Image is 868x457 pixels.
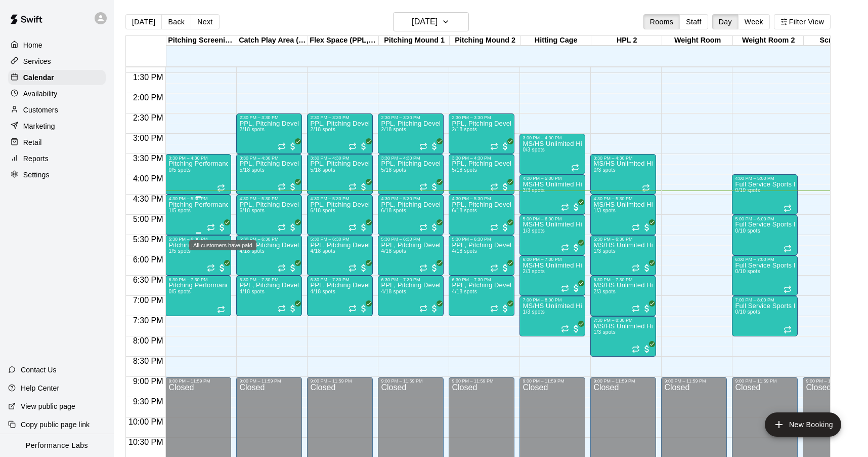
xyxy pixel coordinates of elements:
[429,182,440,192] span: All customers have paid
[452,115,511,120] div: 2:30 PM – 3:30 PM
[381,208,406,213] span: 6/18 spots filled
[236,235,302,276] div: 5:30 PM – 6:30 PM: PPL, Pitching Development Session
[452,248,476,254] span: 4/18 spots filled
[23,105,58,115] p: Customers
[288,303,298,314] span: All customers have paid
[131,113,166,122] span: 2:30 PM
[278,183,286,191] span: Recurring event
[307,235,373,276] div: 5:30 PM – 6:30 PM: PPL, Pitching Development Session
[21,420,90,430] p: Copy public page link
[310,277,370,282] div: 6:30 PM – 7:30 PM
[131,255,166,264] span: 6:00 PM
[239,378,299,384] div: 9:00 PM – 11:59 PM
[131,134,166,142] span: 3:00 PM
[429,263,440,273] span: All customers have paid
[381,127,406,132] span: 2/18 spots filled
[452,127,476,132] span: 2/18 spots filled
[523,378,582,384] div: 9:00 PM – 11:59 PM
[310,237,370,242] div: 5:30 PM – 6:30 PM
[593,248,616,254] span: 1/3 spots filled
[523,228,545,234] span: 1/3 spots filled
[359,141,369,151] span: All customers have paid
[168,248,191,254] span: 1/5 spots filled
[378,235,444,276] div: 5:30 PM – 6:30 PM: PPL, Pitching Development Session
[310,127,335,132] span: 2/18 spots filled
[378,195,444,235] div: 4:30 PM – 5:30 PM: PPL, Pitching Development Session
[381,248,406,254] span: 4/18 spots filled
[310,248,335,254] span: 4/18 spots filled
[359,222,369,233] span: All customers have paid
[131,377,166,386] span: 9:00 PM
[310,167,335,173] span: 5/18 spots filled
[593,378,653,384] div: 9:00 PM – 11:59 PM
[168,196,228,201] div: 4:30 PM – 5:30 PM
[429,141,440,151] span: All customers have paid
[490,223,498,232] span: Recurring event
[310,156,370,161] div: 3:30 PM – 4:30 PM
[23,56,51,66] p: Services
[165,195,231,235] div: 4:30 PM – 5:30 PM: Pitching Performance Lab - Assessment Bullpen And Movement Screen
[207,264,215,272] span: Recurring event
[735,269,760,274] span: 0/10 spots filled
[23,154,49,164] p: Reports
[452,167,476,173] span: 5/18 spots filled
[168,378,228,384] div: 9:00 PM – 11:59 PM
[126,417,165,426] span: 10:00 PM
[571,202,581,212] span: All customers have paid
[593,318,653,323] div: 7:30 PM – 8:30 PM
[23,89,58,99] p: Availability
[571,324,581,334] span: All customers have paid
[237,36,308,46] div: Catch Play Area (Black Turf)
[310,378,370,384] div: 9:00 PM – 11:59 PM
[165,154,231,195] div: 3:30 PM – 4:30 PM: Pitching Performance Lab - Assessment Bullpen And Movement Screen
[8,37,106,53] a: Home
[500,141,510,151] span: All customers have paid
[735,309,760,315] span: 0/10 spots filled
[732,215,798,255] div: 5:00 PM – 6:00 PM: Full Service Sports Performance
[349,304,357,313] span: Recurring event
[131,215,166,223] span: 5:00 PM
[310,289,335,294] span: 4/18 spots filled
[310,208,335,213] span: 6/18 spots filled
[165,276,231,316] div: 6:30 PM – 7:30 PM: Pitching Performance Lab - Assessment Bullpen And Movement Screen
[632,264,640,272] span: Recurring event
[449,154,514,195] div: 3:30 PM – 4:30 PM: PPL, Pitching Development Session
[523,135,582,140] div: 3:00 PM – 4:00 PM
[23,40,42,50] p: Home
[449,195,514,235] div: 4:30 PM – 5:30 PM: PPL, Pitching Development Session
[523,269,545,274] span: 2/3 spots filled
[642,263,652,273] span: All customers have paid
[593,196,653,201] div: 4:30 PM – 5:30 PM
[591,36,662,46] div: HPL 2
[131,397,166,406] span: 9:30 PM
[642,222,652,233] span: All customers have paid
[8,102,106,118] a: Customers
[449,276,514,316] div: 6:30 PM – 7:30 PM: PPL, Pitching Development Session
[632,223,640,232] span: Recurring event
[664,378,724,384] div: 9:00 PM – 11:59 PM
[452,156,511,161] div: 3:30 PM – 4:30 PM
[593,329,616,335] span: 1/3 spots filled
[21,383,59,393] p: Help Center
[642,184,650,192] span: Recurring event
[288,182,298,192] span: All customers have paid
[500,182,510,192] span: All customers have paid
[632,345,640,353] span: Recurring event
[8,151,106,166] div: Reports
[131,73,166,82] span: 1:30 PM
[161,14,191,29] button: Back
[131,235,166,244] span: 5:30 PM
[490,304,498,313] span: Recurring event
[239,156,299,161] div: 3:30 PM – 4:30 PM
[450,36,520,46] div: Pitching Mound 2
[239,167,264,173] span: 5/18 spots filled
[23,72,54,83] p: Calendar
[733,36,804,46] div: Weight Room 2
[593,208,616,213] span: 1/3 spots filled
[8,167,106,182] a: Settings
[349,264,357,272] span: Recurring event
[735,187,760,193] span: 0/10 spots filled
[590,235,656,276] div: 5:30 PM – 6:30 PM: MS/HS Unlimited Hitting
[217,222,227,233] span: All customers have paid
